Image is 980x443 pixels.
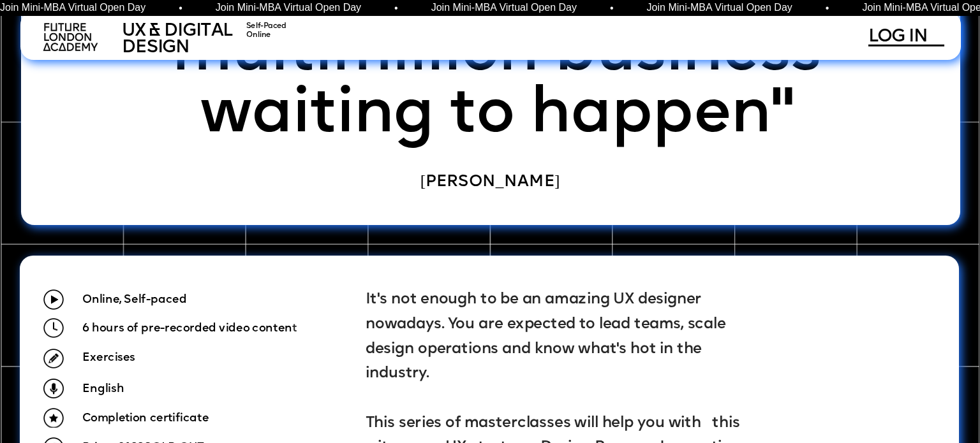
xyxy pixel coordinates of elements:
[420,174,560,190] span: [PERSON_NAME]
[177,3,181,13] span: •
[43,349,63,368] img: upload-9a1ba6e8-b582-4fa0-8410-06d24126e5ff.png
[38,18,106,58] img: upload-2f72e7a8-3806-41e8-b55b-d754ac055a4a.png
[82,318,299,339] p: t
[868,29,944,47] a: LOG IN
[122,23,232,41] span: UX & digital
[392,3,396,13] span: •
[43,379,63,398] img: upload-9eb2eadd-7bf9-4b2b-b585-6dd8b9275b41.png
[122,39,189,57] span: design
[246,23,286,31] span: Self-Paced
[82,352,135,363] span: Exercises
[824,3,828,13] span: •
[82,294,187,306] span: Online, Self-paced
[82,413,209,425] span: Completion certificate
[246,31,271,39] span: Online
[43,318,63,338] img: upload-5dcb7aea-3d7f-4093-a867-f0427182171d.png
[82,323,292,334] span: 6 hours of pre-recorded video conten
[43,408,63,428] img: upload-6b0d0326-a6ce-441c-aac1-c2ff159b353e.png
[608,3,612,13] span: •
[82,384,124,395] span: English
[43,289,63,309] img: upload-07951a27-10af-4bb5-ba2e-56013147accf.png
